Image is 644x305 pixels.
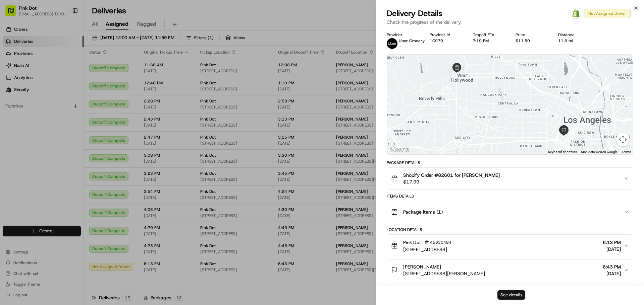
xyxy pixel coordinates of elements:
[603,263,621,270] span: 6:43 PM
[114,66,122,74] button: Start new chat
[14,64,26,76] img: 8571987876998_91fb9ceb93ad5c398215_72.jpg
[7,27,122,37] p: Welcome 👋
[7,64,19,76] img: 1736555255976-a54dd68f-1ca7-489b-9aae-adbdc363a1c4
[73,122,75,127] span: •
[430,32,462,37] div: Provider Id
[581,150,618,154] span: Map data ©2025 Google
[403,239,421,246] span: Pink Dot
[7,97,17,110] img: Wisdom Oko
[387,19,633,25] p: Check the progress of the delivery.
[516,38,548,44] div: $11.50
[67,166,81,171] span: Pylon
[516,32,548,37] div: Price
[57,150,62,156] div: 💻
[387,235,633,257] button: Pink Dot45630484[STREET_ADDRESS]6:13 PM[DATE]
[7,116,17,129] img: Wisdom Oko
[430,38,443,44] button: 1C970
[4,147,54,159] a: 📗Knowledge Base
[21,122,71,127] span: Wisdom [PERSON_NAME]
[73,104,75,109] span: •
[387,227,633,232] div: Location Details
[30,64,110,71] div: Start new chat
[571,8,581,19] a: Shopify
[473,38,505,44] div: 7:19 PM
[430,240,451,245] span: 45630484
[473,32,505,37] div: Dropoff ETA
[17,43,111,50] input: Clear
[13,122,19,128] img: 1736555255976-a54dd68f-1ca7-489b-9aae-adbdc363a1c4
[104,86,122,94] button: See all
[21,104,71,109] span: Wisdom [PERSON_NAME]
[387,259,633,281] button: [PERSON_NAME][STREET_ADDRESS][PERSON_NAME]6:43 PM[DATE]
[558,32,590,37] div: Distance
[603,270,621,277] span: [DATE]
[13,150,51,156] span: Knowledge Base
[616,133,630,146] button: Map camera controls
[603,246,621,252] span: [DATE]
[399,38,425,44] span: Uber Grocery
[387,194,633,199] div: Items Details
[558,38,590,44] div: 11.6 mi
[403,246,454,253] span: [STREET_ADDRESS]
[399,44,401,49] span: -
[30,71,92,76] div: We're available if you need us!
[548,150,577,154] button: Keyboard shortcuts
[7,87,45,92] div: Past conversations
[603,239,621,246] span: 6:13 PM
[54,147,110,159] a: 💻API Documentation
[387,38,397,49] img: uber-new-logo.jpeg
[13,104,19,109] img: 1736555255976-a54dd68f-1ca7-489b-9aae-adbdc363a1c4
[389,146,411,154] a: Open this area in Google Maps (opens a new window)
[403,172,500,178] span: Shopify Order #82601 for [PERSON_NAME]
[497,290,525,300] button: See details
[387,160,633,165] div: Package Details
[387,201,633,223] button: Package Items (1)
[76,122,90,127] span: [DATE]
[387,8,442,19] span: Delivery Details
[403,270,485,277] span: [STREET_ADDRESS][PERSON_NAME]
[403,263,441,270] span: [PERSON_NAME]
[47,166,81,171] a: Powered byPylon
[387,32,419,37] div: Provider
[572,9,580,17] img: Shopify
[403,209,443,215] span: Package Items ( 1 )
[622,150,631,154] a: Terms (opens in new tab)
[76,104,90,109] span: [DATE]
[63,150,108,156] span: API Documentation
[7,7,20,20] img: Nash
[403,178,500,185] span: $17.99
[389,146,411,154] img: Google
[7,150,12,156] div: 📗
[387,168,633,189] button: Shopify Order #82601 for [PERSON_NAME]$17.99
